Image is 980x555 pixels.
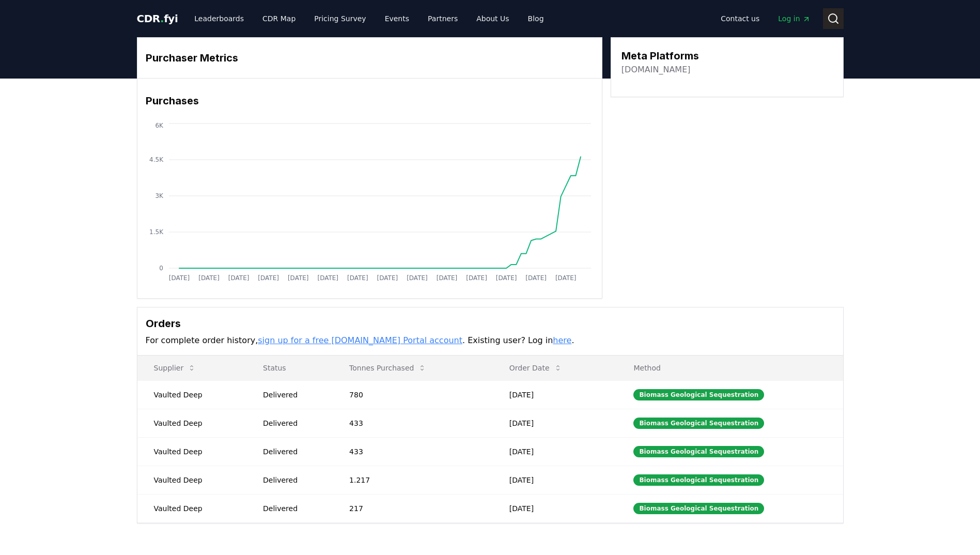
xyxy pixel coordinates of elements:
a: here [553,335,571,345]
td: [DATE] [493,437,617,466]
p: For complete order history, . Existing user? Log in . [146,334,835,347]
td: Vaulted Deep [137,437,247,466]
tspan: 1.5K [149,228,164,236]
button: Supplier [146,358,205,378]
a: Events [377,9,417,28]
td: 780 [333,380,493,409]
div: Biomass Geological Sequestration [633,418,764,429]
tspan: [DATE] [495,274,517,282]
td: [DATE] [493,380,617,409]
h3: Purchaser Metrics [146,50,594,66]
div: Biomass Geological Sequestration [633,389,764,400]
tspan: 3K [155,192,164,199]
td: Vaulted Deep [137,380,247,409]
tspan: [DATE] [228,274,249,282]
a: Pricing Survey [306,9,374,28]
button: Order Date [501,358,570,378]
tspan: [DATE] [347,274,368,282]
tspan: 4.5K [149,156,164,163]
tspan: [DATE] [258,274,279,282]
h3: Meta Platforms [621,48,699,64]
nav: Main [712,9,818,28]
a: Contact us [712,9,768,28]
span: CDR fyi [137,12,178,25]
a: CDR Map [254,9,304,28]
div: Delivered [263,418,324,428]
tspan: [DATE] [377,274,398,282]
nav: Main [186,9,552,28]
a: Partners [419,9,466,28]
div: Delivered [263,475,324,485]
tspan: [DATE] [198,274,220,282]
td: Vaulted Deep [137,409,247,437]
td: Vaulted Deep [137,466,247,494]
a: CDR.fyi [137,11,178,26]
div: Biomass Geological Sequestration [633,503,764,514]
tspan: [DATE] [466,274,487,282]
td: 217 [333,494,493,522]
a: About Us [468,9,517,28]
p: Status [255,363,324,373]
tspan: [DATE] [436,274,457,282]
div: Delivered [263,390,324,400]
tspan: [DATE] [287,274,308,282]
td: 433 [333,437,493,466]
button: Tonnes Purchased [341,358,434,378]
a: Blog [520,9,552,28]
div: Biomass Geological Sequestration [633,446,764,457]
a: Leaderboards [186,9,252,28]
td: [DATE] [493,466,617,494]
p: Method [625,363,834,373]
h3: Purchases [146,93,594,109]
tspan: [DATE] [555,274,576,282]
h3: Orders [146,316,835,331]
div: Biomass Geological Sequestration [633,474,764,486]
tspan: 0 [159,265,163,272]
td: 1.217 [333,466,493,494]
span: . [160,12,164,25]
a: sign up for a free [DOMAIN_NAME] Portal account [258,335,462,345]
a: Log in [770,9,818,28]
span: Log in [778,13,810,24]
a: [DOMAIN_NAME] [621,64,691,76]
tspan: [DATE] [317,274,338,282]
tspan: 6K [155,122,164,129]
div: Delivered [263,446,324,457]
td: [DATE] [493,494,617,522]
td: Vaulted Deep [137,494,247,522]
td: 433 [333,409,493,437]
tspan: [DATE] [407,274,428,282]
tspan: [DATE] [525,274,547,282]
td: [DATE] [493,409,617,437]
tspan: [DATE] [168,274,190,282]
div: Delivered [263,503,324,514]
